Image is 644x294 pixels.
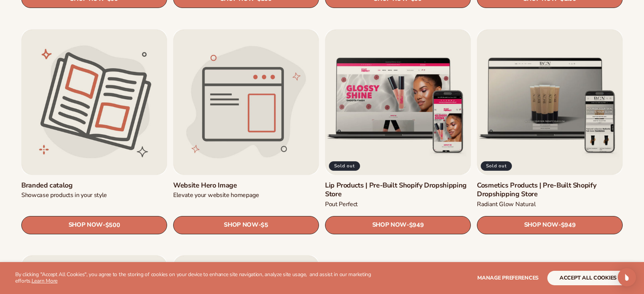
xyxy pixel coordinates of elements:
[409,221,424,229] span: $949
[547,271,629,285] button: accept all cookies
[325,181,471,199] a: Lip Products | Pre-Built Shopify Dropshipping Store
[477,216,623,234] a: SHOP NOW- $949
[173,216,319,234] a: SHOP NOW- $5
[224,221,258,229] span: SHOP NOW
[173,181,319,190] a: Website Hero Image
[105,221,120,229] span: $500
[261,221,268,229] span: $5
[477,181,623,199] a: Cosmetics Products | Pre-Built Shopify Dropshipping Store
[372,221,406,229] span: SHOP NOW
[618,268,636,286] div: Open Intercom Messenger
[21,216,167,234] a: SHOP NOW- $500
[561,221,576,229] span: $949
[477,274,539,281] span: Manage preferences
[15,272,377,284] p: By clicking "Accept All Cookies", you agree to the storing of cookies on your device to enhance s...
[69,221,103,229] span: SHOP NOW
[477,271,539,285] button: Manage preferences
[524,221,558,229] span: SHOP NOW
[325,216,471,234] a: SHOP NOW- $949
[32,277,57,284] a: Learn More
[21,181,167,190] a: Branded catalog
